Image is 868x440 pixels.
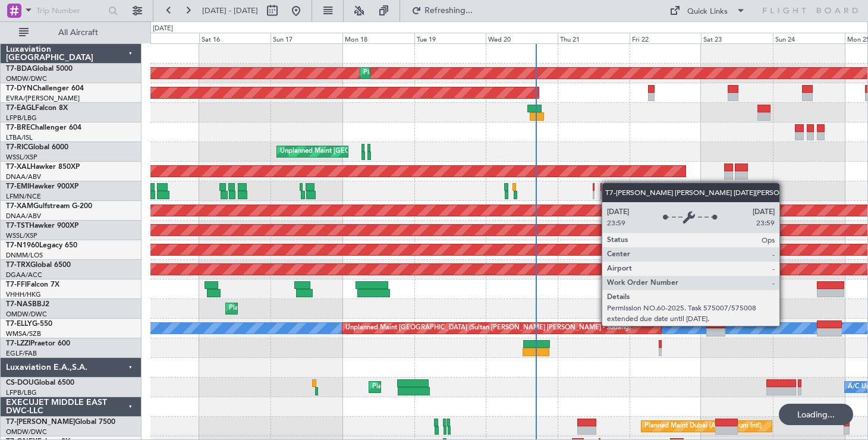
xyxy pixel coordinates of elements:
[6,164,30,171] span: T7-XAL
[6,251,43,260] a: DNMM/LOS
[630,33,702,43] div: Fri 22
[6,379,74,386] a: CS-DOUGlobal 6500
[6,320,52,328] a: T7-ELLYG-550
[6,290,41,299] a: VHHH/HKG
[229,300,363,318] div: Planned Maint Abuja ([PERSON_NAME] Intl)
[127,33,199,43] div: Fri 15
[701,33,773,43] div: Sat 23
[6,271,42,279] a: DGAA/ACC
[6,281,59,288] a: T7-FFIFalcon 7X
[558,33,630,43] div: Thu 21
[6,379,34,386] span: CS-DOU
[6,105,35,112] span: T7-EAGL
[6,85,84,92] a: T7-DYNChallenger 604
[6,262,71,269] a: T7-TRXGlobal 6500
[406,1,477,20] button: Refreshing...
[342,33,414,43] div: Mon 18
[6,192,41,201] a: LFMN/NCE
[6,231,37,240] a: WSSL/XSP
[6,212,41,221] a: DNAA/ABV
[6,133,33,142] a: LTBA/ISL
[6,124,30,131] span: T7-BRE
[6,105,68,112] a: T7-EAGLFalcon 8X
[6,419,115,426] a: T7-[PERSON_NAME]Global 7500
[6,203,92,210] a: T7-XAMGulfstream G-200
[6,74,47,83] a: OMDW/DWC
[6,388,37,397] a: LFPB/LBG
[424,7,474,15] span: Refreshing...
[153,24,173,34] div: [DATE]
[202,5,258,16] span: [DATE] - [DATE]
[6,183,29,190] span: T7-EMI
[6,222,78,230] a: T7-TSTHawker 900XP
[6,242,77,249] a: T7-N1960Legacy 650
[6,164,80,171] a: T7-XALHawker 850XP
[31,29,125,37] span: All Aircraft
[6,262,30,269] span: T7-TRX
[6,114,37,122] a: LFPB/LBG
[6,144,68,151] a: T7-RICGlobal 6000
[779,404,853,425] div: Loading...
[6,94,80,103] a: EVRA/[PERSON_NAME]
[6,242,39,249] span: T7-N1960
[280,143,428,161] div: Unplanned Maint [GEOGRAPHIC_DATA] (Seletar)
[6,183,78,190] a: T7-EMIHawker 900XP
[6,203,33,210] span: T7-XAM
[345,319,631,337] div: Unplanned Maint [GEOGRAPHIC_DATA] (Sultan [PERSON_NAME] [PERSON_NAME] - Subang)
[773,33,845,43] div: Sun 24
[6,222,29,230] span: T7-TST
[414,33,486,43] div: Tue 19
[6,281,27,288] span: T7-FFI
[36,2,105,20] input: Trip Number
[363,64,480,82] div: Planned Maint Dubai (Al Maktoum Intl)
[271,33,342,43] div: Sun 17
[199,33,271,43] div: Sat 16
[6,124,81,131] a: T7-BREChallenger 604
[372,378,559,396] div: Planned Maint [GEOGRAPHIC_DATA] ([GEOGRAPHIC_DATA])
[6,320,32,328] span: T7-ELLY
[6,65,32,73] span: T7-BDA
[6,340,30,347] span: T7-LZZI
[6,301,32,308] span: T7-NAS
[6,65,73,73] a: T7-BDAGlobal 5000
[6,301,49,308] a: T7-NASBBJ2
[6,310,47,319] a: OMDW/DWC
[6,172,41,181] a: DNAA/ABV
[6,85,33,92] span: T7-DYN
[6,419,75,426] span: T7-[PERSON_NAME]
[6,329,41,338] a: WMSA/SZB
[6,144,28,151] span: T7-RIC
[644,417,762,435] div: Planned Maint Dubai (Al Maktoum Intl)
[6,349,37,358] a: EGLF/FAB
[687,6,728,18] div: Quick Links
[6,340,70,347] a: T7-LZZIPraetor 600
[6,428,47,436] a: OMDW/DWC
[6,153,37,162] a: WSSL/XSP
[663,1,751,20] button: Quick Links
[486,33,558,43] div: Wed 20
[13,23,129,42] button: All Aircraft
